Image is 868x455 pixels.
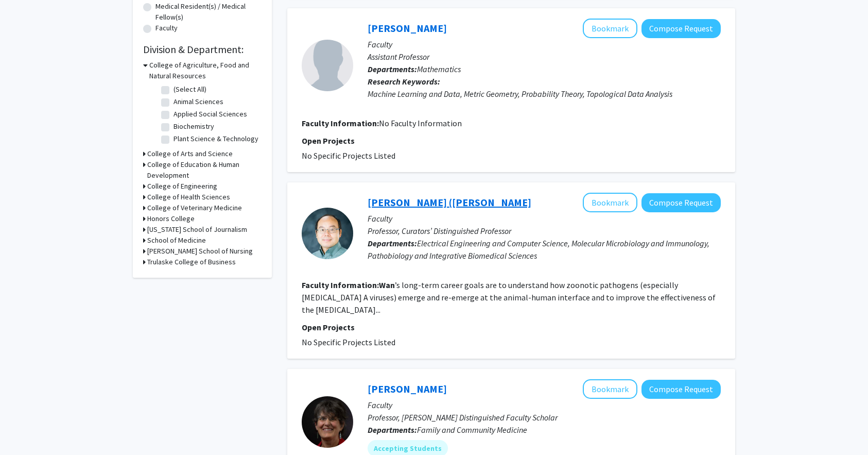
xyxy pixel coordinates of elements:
[641,380,721,399] button: Compose Request to Jane McElroy
[143,43,262,56] h2: Division & Department:
[147,235,206,246] h3: School of Medicine
[147,148,233,159] h3: College of Arts and Science
[147,181,217,192] h3: College of Engineering
[368,382,447,395] a: [PERSON_NAME]
[368,22,447,35] a: [PERSON_NAME]
[368,50,721,63] p: Assistant Professor
[417,64,461,74] span: Mathematics
[173,121,214,132] label: Biochemistry
[8,409,44,447] iframe: Chat
[641,19,721,38] button: Compose Request to Zhengchao Wan
[368,238,417,248] b: Departments:
[368,38,721,50] p: Faculty
[173,84,206,95] label: (Select All)
[147,203,242,213] h3: College of Veterinary Medicine
[583,19,637,38] button: Add Zhengchao Wan to Bookmarks
[583,193,637,212] button: Add Xiu-Feng (Henry) Wan to Bookmarks
[147,246,253,257] h3: [PERSON_NAME] School of Nursing
[641,193,721,212] button: Compose Request to Xiu-Feng (Henry) Wan
[368,88,721,100] div: Machine Learning and Data, Metric Geometry, Probability Theory, Topological Data Analysis
[417,425,527,435] span: Family and Community Medicine
[368,238,709,261] span: Electrical Engineering and Computer Science, Molecular Microbiology and Immunology, Pathobiology ...
[368,425,417,435] b: Departments:
[147,257,236,267] h3: Trulaske College of Business
[379,280,395,290] b: Wan
[147,213,195,224] h3: Honors College
[155,23,178,33] label: Faculty
[302,134,721,147] p: Open Projects
[368,64,417,74] b: Departments:
[147,159,262,181] h3: College of Education & Human Development
[368,76,440,87] b: Research Keywords:
[583,379,637,399] button: Add Jane McElroy to Bookmarks
[149,60,262,81] h3: College of Agriculture, Food and Natural Resources
[173,109,247,120] label: Applied Social Sciences
[368,196,531,209] a: [PERSON_NAME] ([PERSON_NAME]
[368,212,721,225] p: Faculty
[173,133,258,144] label: Plant Science & Technology
[147,192,230,203] h3: College of Health Sciences
[368,225,721,237] p: Professor, Curators’ Distinguished Professor
[302,321,721,333] p: Open Projects
[368,399,721,411] p: Faculty
[147,224,247,235] h3: [US_STATE] School of Journalism
[302,280,379,290] b: Faculty Information:
[173,96,223,107] label: Animal Sciences
[302,280,716,315] fg-read-more: ’s long-term career goals are to understand how zoonotic pathogens (especially [MEDICAL_DATA] A v...
[302,118,379,128] b: Faculty Information:
[368,411,721,424] p: Professor, [PERSON_NAME] Distinguished Faculty Scholar
[302,150,395,161] span: No Specific Projects Listed
[155,1,262,23] label: Medical Resident(s) / Medical Fellow(s)
[379,118,462,128] span: No Faculty Information
[302,337,395,347] span: No Specific Projects Listed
